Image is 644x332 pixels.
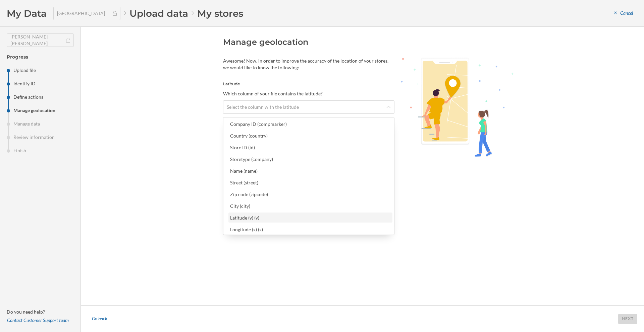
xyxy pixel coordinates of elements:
div: Company ID (compmarker) [230,120,390,128]
div: Longitude (x) (x) [230,226,390,233]
div: [PERSON_NAME] - [PERSON_NAME] [7,33,74,47]
p: Which column of your file contains the latitude? [223,90,394,97]
div: Name (name) [230,167,390,174]
li: Review information [7,134,74,141]
p: Awesome! Now, in order to improve the accuracy of the location of your stores, we would like to k... [223,58,394,71]
h2: Manage geolocation [223,37,514,48]
div: Street (street) [230,179,390,186]
li: Manage data [7,120,74,127]
div: Country (country) [230,132,390,139]
div: Latitude (y) (y) [230,214,390,221]
div: City (city) [230,202,390,210]
h4: Progress [7,54,74,60]
div: Storetype (company) [230,156,390,163]
div: Zip code (zipcode) [230,191,390,198]
span: Support [14,5,38,11]
li: Finish [7,147,74,154]
div: Go back [88,313,111,325]
span: Select the column with the latitude [227,104,299,110]
h5: Latitude [223,81,394,87]
div: Store ID (id) [230,144,390,151]
li: Define actions [7,94,74,100]
li: Identify ID [7,80,74,87]
p: Do you need help? [7,309,74,315]
li: Upload file [7,67,74,74]
li: Manage geolocation [7,107,74,114]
